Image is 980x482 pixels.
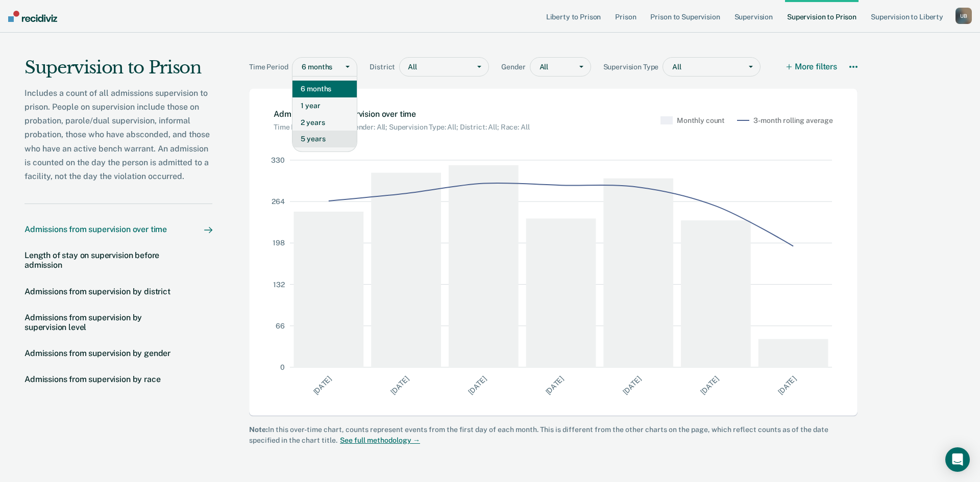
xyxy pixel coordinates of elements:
div: Monthly count [677,114,725,126]
div: Supervision to Prison [24,57,212,86]
div: 3-month rolling average [753,114,833,126]
div: In this over-time chart, counts represent events from the first day of each month. This is differ... [249,424,857,446]
span: District [370,63,399,71]
img: Recidiviz [8,11,57,22]
strong: Note: [249,425,268,434]
div: 2 years [292,114,357,131]
div: 5 years [292,131,357,147]
input: timePeriod [302,63,303,71]
span: Gender [501,63,529,71]
a: Admissions from supervision by gender [24,348,212,358]
div: Length of stay on supervision before admission [24,250,184,270]
text: [DATE] [776,374,798,396]
div: 1 year [292,97,357,114]
div: Open Intercom Messenger [945,447,970,472]
text: [DATE] [467,374,488,396]
button: UB [955,8,972,24]
input: supervisionType [672,63,674,71]
div: All [400,60,470,74]
text: [DATE] [699,374,720,396]
div: 6 months [292,81,357,97]
text: [DATE] [311,374,333,396]
text: [DATE] [621,374,643,396]
text: [DATE] [544,374,565,396]
div: Admissions from supervision by race [24,374,160,384]
a: Admissions from supervision by district [24,287,212,296]
div: Admissions from supervision over time [274,109,529,132]
text: [DATE] [389,374,410,396]
button: More filters [787,57,837,77]
input: gender [540,63,541,71]
a: Admissions from supervision over time [24,224,212,234]
span: Supervision Type [603,63,663,71]
a: Length of stay on supervision before admission [24,250,212,270]
div: Includes a count of all admissions supervision to prison. People on supervision include those on ... [24,86,212,183]
a: Admissions from supervision by supervision level [24,313,212,332]
div: Admissions from supervision by gender [24,348,170,358]
div: Admissions from supervision over time [24,224,167,234]
div: Time Period: 6 months; Gender: All; Supervision Type: All; District: All; Race: All [274,119,529,132]
div: U B [955,8,972,24]
span: Time Period [249,63,292,71]
a: Admissions from supervision by race [24,374,212,384]
div: Admissions from supervision by supervision level [24,313,184,332]
a: See full methodology → [337,436,420,444]
div: Admissions from supervision by district [24,287,170,296]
